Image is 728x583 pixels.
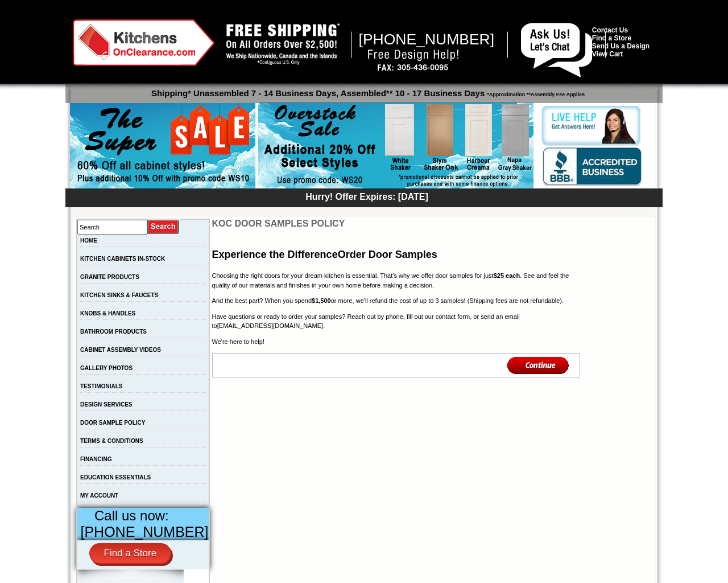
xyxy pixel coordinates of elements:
a: TESTIMONIALS [80,383,122,389]
a: Send Us a Design [592,42,650,50]
a: GRANITE PRODUCTS [80,274,139,280]
a: Find a Store [89,543,172,564]
a: KNOBS & HANDLES [80,310,135,317]
img: Kitchens on Clearance Logo [73,19,215,66]
a: FINANCING [80,456,112,462]
a: MY ACCOUNT [80,492,118,499]
a: BATHROOM PRODUCTS [80,329,147,335]
a: EDUCATION ESSENTIALS [80,474,151,481]
a: Contact Us [592,26,628,34]
a: Find a Store [592,34,631,42]
strong: $1,500 [312,297,331,304]
a: CABINET ASSEMBLY VIDEOS [80,347,161,353]
a: KITCHEN CABINETS IN-STOCK [80,256,165,262]
a: GALLERY PHOTOS [80,365,133,371]
a: DOOR SAMPLE POLICY [80,420,145,426]
span: *Approximation **Assembly Fee Applies [485,89,585,97]
span: Call us now: [94,508,169,523]
p: And the best part? When you spend or more, we'll refund the cost of up to 3 samples! (Shipping fe... [212,296,580,306]
h2: Experience the Difference [212,247,580,262]
a: DESIGN SERVICES [80,401,133,408]
a: KITCHEN SINKS & FAUCETS [80,292,158,298]
td: KOC DOOR SAMPLES POLICY [212,219,580,229]
a: TERMS & CONDITIONS [80,438,143,444]
a: HOME [80,237,97,244]
p: Have questions or ready to order your samples? Reach out by phone, fill out our contact form, or ... [212,312,580,331]
img: Continue [507,356,569,375]
span: Order Door Samples [338,249,437,260]
span: [PHONE_NUMBER] [359,31,495,48]
div: Hurry! Offer Expires: [DATE] [71,190,663,202]
p: Choosing the right doors for your dream kitchen is essential. That's why we offer door samples fo... [212,271,580,290]
p: Shipping* Unassembled 7 - 14 Business Days, Assembled** 10 - 17 Business Days [71,83,663,98]
a: [EMAIL_ADDRESS][DOMAIN_NAME] [217,322,323,329]
p: We're here to help! [212,337,580,347]
span: [PHONE_NUMBER] [81,524,209,540]
strong: $25 each [494,272,520,279]
a: View Cart [592,50,623,58]
input: Submit [147,219,180,235]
